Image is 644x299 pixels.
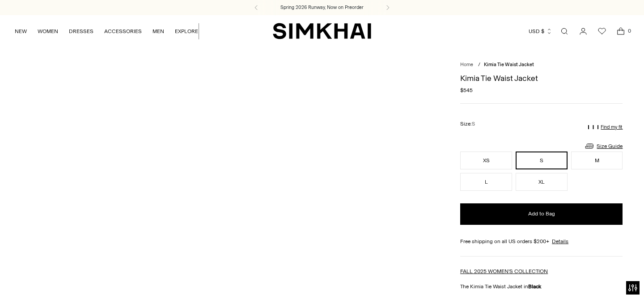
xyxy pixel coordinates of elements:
[460,62,473,67] a: Home
[460,203,623,225] button: Add to Bag
[15,21,27,41] a: NEW
[460,268,548,274] a: FALL 2025 WOMEN'S COLLECTION
[38,21,58,41] a: WOMEN
[460,152,512,169] button: XS
[555,22,573,40] a: Open search modal
[460,86,473,94] span: $545
[529,21,552,41] button: USD $
[460,173,512,191] button: L
[104,21,142,41] a: ACCESSORIES
[593,22,611,40] a: Wishlist
[460,237,623,245] div: Free shipping on all US orders $200+
[574,22,592,40] a: Go to the account page
[478,61,480,69] div: /
[273,22,371,40] a: SIMKHAI
[625,27,633,35] span: 0
[460,74,623,82] h1: Kimia Tie Waist Jacket
[153,21,164,41] a: MEN
[516,173,568,191] button: XL
[584,140,623,152] a: Size Guide
[528,283,541,290] strong: Black
[612,22,630,40] a: Open cart modal
[528,210,555,218] span: Add to Bag
[460,282,623,291] p: The Kimia Tie Waist Jacket in
[460,120,475,128] label: Size:
[571,152,623,169] button: M
[516,152,568,169] button: S
[175,21,198,41] a: EXPLORE
[460,61,623,69] nav: breadcrumbs
[472,121,475,127] span: S
[552,237,568,245] a: Details
[69,21,93,41] a: DRESSES
[484,62,534,67] span: Kimia Tie Waist Jacket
